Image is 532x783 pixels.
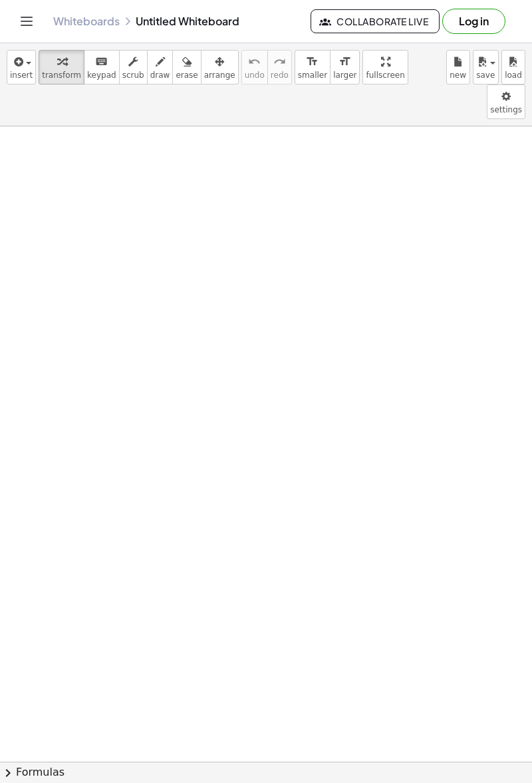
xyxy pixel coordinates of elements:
[362,50,408,84] button: fullscreen
[306,54,319,70] i: format_size
[487,84,525,119] button: settings
[295,50,331,84] button: format_sizesmaller
[267,50,292,84] button: redoredo
[501,50,525,84] button: load
[119,50,148,84] button: scrub
[450,71,466,80] span: new
[172,50,201,84] button: erase
[16,11,37,32] button: Toggle navigation
[87,71,116,80] span: keypad
[298,71,327,80] span: smaller
[366,71,404,80] span: fullscreen
[333,71,356,80] span: larger
[245,71,265,80] span: undo
[53,15,120,28] a: Whiteboards
[338,54,351,70] i: format_size
[122,71,144,80] span: scrub
[204,71,235,80] span: arrange
[150,71,170,80] span: draw
[330,50,360,84] button: format_sizelarger
[446,50,470,84] button: new
[39,50,84,84] button: transform
[241,50,268,84] button: undoundo
[473,50,499,84] button: save
[505,71,522,80] span: load
[201,50,239,84] button: arrange
[273,54,286,70] i: redo
[442,9,505,34] button: Log in
[271,71,289,80] span: redo
[42,71,81,80] span: transform
[95,54,108,70] i: keyboard
[248,54,261,70] i: undo
[10,71,33,80] span: insert
[322,15,428,27] span: Collaborate Live
[7,50,36,84] button: insert
[147,50,174,84] button: draw
[176,71,198,80] span: erase
[84,50,120,84] button: keyboardkeypad
[311,9,440,33] button: Collaborate Live
[490,105,522,114] span: settings
[476,71,495,80] span: save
